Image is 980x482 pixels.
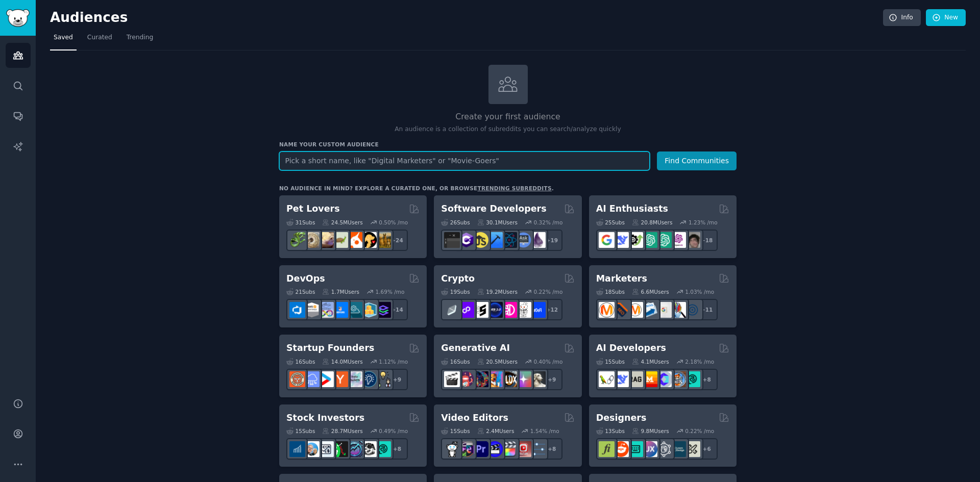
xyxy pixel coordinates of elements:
button: Find Communities [657,151,737,170]
img: Youtubevideo [516,441,531,457]
img: content_marketing [599,302,615,318]
img: Rag [627,371,643,387]
div: 15 Sub s [596,358,625,365]
div: + 11 [696,299,718,320]
div: 19.2M Users [477,288,518,295]
img: Forex [318,441,334,457]
img: startup [318,371,334,387]
img: deepdream [473,371,488,387]
img: AIDevelopersSociety [684,371,700,387]
div: 4.1M Users [632,358,669,365]
img: chatgpt_promptDesign [642,232,657,248]
img: learnjavascript [473,232,488,248]
img: EntrepreneurRideAlong [289,371,305,387]
img: UI_Design [627,441,643,457]
img: sdforall [487,371,503,387]
img: typography [599,441,615,457]
img: defi_ [530,302,546,318]
h2: Crypto [441,272,475,285]
img: learndesign [670,441,686,457]
img: llmops [670,371,686,387]
div: 1.54 % /mo [530,427,559,435]
div: 28.7M Users [322,427,362,435]
img: ycombinator [332,371,348,387]
div: 21 Sub s [286,288,315,295]
img: CryptoNews [516,302,531,318]
img: googleads [656,302,672,318]
img: Docker_DevOps [318,302,334,318]
img: DreamBooth [530,371,546,387]
img: indiehackers [347,371,362,387]
img: swingtrading [361,441,377,457]
div: 14.0M Users [322,358,362,365]
div: 0.40 % /mo [534,358,563,365]
img: technicalanalysis [375,441,391,457]
img: UX_Design [684,441,700,457]
div: + 24 [386,230,408,251]
img: VideoEditors [487,441,503,457]
img: logodesign [613,441,629,457]
div: No audience in mind? Explore a curated one, or browse . [279,185,554,192]
div: + 18 [696,230,718,251]
img: Trading [332,441,348,457]
img: MistralAI [642,371,657,387]
img: AWS_Certified_Experts [304,302,320,318]
img: turtle [332,232,348,248]
img: DeepSeek [613,232,629,248]
div: + 8 [541,438,562,460]
img: PetAdvice [361,232,377,248]
img: postproduction [530,441,546,457]
img: herpetology [289,232,305,248]
img: dividends [289,441,305,457]
div: + 8 [386,438,408,460]
div: 1.69 % /mo [376,288,405,295]
div: 19 Sub s [441,288,470,295]
span: Saved [54,33,73,42]
div: + 6 [696,438,718,460]
div: 2.4M Users [477,427,514,435]
img: AskMarketing [627,302,643,318]
div: 2.18 % /mo [685,358,714,365]
div: 25 Sub s [596,219,625,226]
img: FluxAI [501,371,517,387]
div: 20.5M Users [477,358,518,365]
img: growmybusiness [375,371,391,387]
img: OnlineMarketing [684,302,700,318]
img: bigseo [613,302,629,318]
h2: Stock Investors [286,412,364,424]
div: 13 Sub s [596,427,625,435]
h2: DevOps [286,272,325,285]
img: azuredevops [289,302,305,318]
img: ValueInvesting [304,441,320,457]
a: trending subreddits [477,185,551,191]
div: + 12 [541,299,562,320]
h2: Create your first audience [279,111,737,123]
a: Trending [123,30,157,50]
h2: AI Developers [596,342,666,354]
img: ArtificalIntelligence [684,232,700,248]
img: leopardgeckos [318,232,334,248]
h2: Marketers [596,272,647,285]
img: MarketingResearch [670,302,686,318]
img: 0xPolygon [458,302,474,318]
p: An audience is a collection of subreddits you can search/analyze quickly [279,125,737,134]
div: 0.22 % /mo [534,288,563,295]
img: aivideo [444,371,460,387]
img: reactnative [501,232,517,248]
img: DeepSeek [613,371,629,387]
div: 1.7M Users [322,288,359,295]
div: + 19 [541,230,562,251]
img: starryai [516,371,531,387]
span: Curated [87,33,112,42]
img: AItoolsCatalog [627,232,643,248]
div: 6.6M Users [632,288,669,295]
h3: Name your custom audience [279,141,737,148]
h2: Startup Founders [286,342,374,354]
input: Pick a short name, like "Digital Marketers" or "Movie-Goers" [279,151,650,170]
img: Entrepreneurship [361,371,377,387]
img: premiere [473,441,488,457]
div: 16 Sub s [286,358,315,365]
div: + 9 [541,369,562,390]
div: 16 Sub s [441,358,470,365]
div: 0.49 % /mo [379,427,408,435]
